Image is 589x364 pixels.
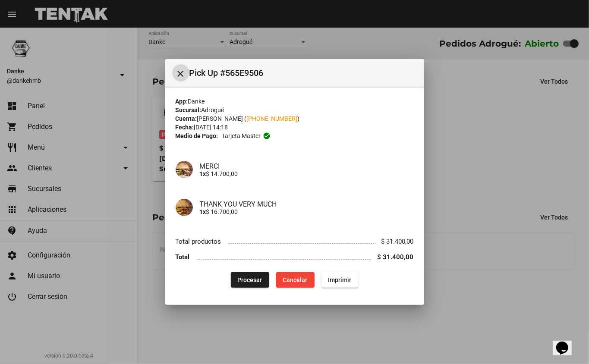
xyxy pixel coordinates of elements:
strong: Sucursal: [176,107,202,113]
span: Procesar [238,276,262,283]
p: $ 14.700,00 [200,170,414,177]
li: Total productos $ 31.400,00 [176,233,414,249]
button: Cancelar [276,272,315,288]
li: Total $ 31.400,00 [176,249,414,265]
h4: MERCI [200,162,414,170]
mat-icon: check_circle [263,132,271,140]
a: [PHONE_NUMBER] [247,115,298,122]
span: Tarjeta master [222,132,261,140]
img: 60f4cbaf-b0e4-4933-a206-3fb71a262f74.png [176,199,193,216]
iframe: chat widget [553,329,580,355]
strong: Medio de Pago: [176,132,218,140]
button: Cerrar [172,64,189,82]
strong: Fecha: [176,124,194,131]
strong: App: [176,98,188,105]
mat-icon: Cerrar [176,69,186,79]
button: Procesar [231,272,269,288]
b: 1x [200,170,206,177]
div: Adrogué [176,106,414,114]
button: Imprimir [321,272,359,288]
strong: Cuenta: [176,115,197,122]
p: $ 16.700,00 [200,208,414,215]
span: Cancelar [283,276,308,283]
div: Danke [176,97,414,106]
b: 1x [200,208,206,215]
span: Pick Up #565E9506 [189,66,417,80]
h4: THANK YOU VERY MUCH [200,200,414,208]
img: 8f13779e-87c4-448a-ade8-9022de7090e5.png [176,161,193,178]
span: Imprimir [328,276,352,283]
div: [DATE] 14:18 [176,123,414,132]
div: [PERSON_NAME] ( ) [176,114,414,123]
